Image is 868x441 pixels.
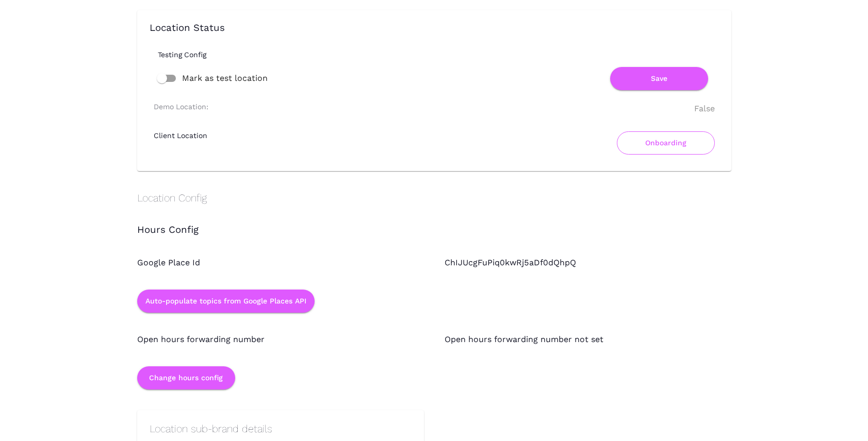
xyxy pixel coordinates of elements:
h3: Location Status [150,23,719,34]
div: ChIJUcgFuPiq0kwRj5aDf0dQhpQ [424,236,731,269]
button: Auto-populate topics from Google Places API [137,290,315,313]
h6: Client Location [154,131,207,140]
div: Google Place Id [117,236,424,269]
span: Mark as test location [182,72,268,84]
h3: Hours Config [137,225,731,236]
button: Save [610,67,708,90]
h2: Location sub-brand details [150,422,412,435]
h6: Testing Config [158,50,727,59]
div: Open hours forwarding number not set [424,313,731,346]
button: Onboarding [617,131,715,155]
button: Change hours config [137,366,235,389]
div: False [694,103,715,115]
h2: Location Config [137,192,731,204]
div: Open hours forwarding number [117,313,424,346]
h6: Demo Location: [154,103,208,111]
